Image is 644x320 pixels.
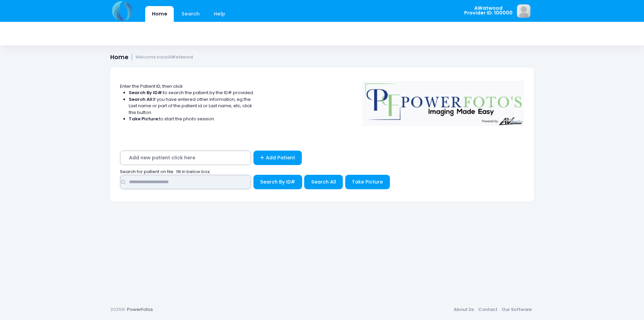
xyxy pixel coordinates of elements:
[110,306,125,313] span: 2025©
[253,151,302,165] a: Add Patient
[120,151,251,165] span: Add new patient click here
[129,89,254,96] li: to search the patient by the ID# provided.
[175,6,206,22] a: Search
[110,54,193,61] h1: Home
[120,83,183,89] span: Enter the Patient ID, then click
[451,304,476,316] a: About Us
[359,76,527,126] img: Logo
[311,178,336,185] span: Search All
[129,89,163,96] strong: Search By ID#:
[253,175,302,189] button: Search By ID#
[476,304,499,316] a: Contact
[135,55,193,60] small: Welcome back
[345,175,390,189] button: Take Picture
[129,116,159,122] strong: Take Picture:
[145,6,174,22] a: Home
[517,4,530,18] img: image
[499,304,534,316] a: Our Software
[464,6,513,15] span: AWatwood Provider ID: 100000
[120,168,210,175] span: Search for patient on file : fill in below box;
[129,116,254,122] li: to start the photo session.
[304,175,343,189] button: Search All
[168,54,193,60] strong: AWatwood
[129,96,153,103] strong: Search All:
[260,178,295,185] span: Search By ID#
[127,306,153,313] a: PowerFotos
[352,178,383,185] span: Take Picture
[207,6,232,22] a: Help
[129,96,254,116] li: If you have entered other information, eg the Last name or part of the patient id or Last name, e...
